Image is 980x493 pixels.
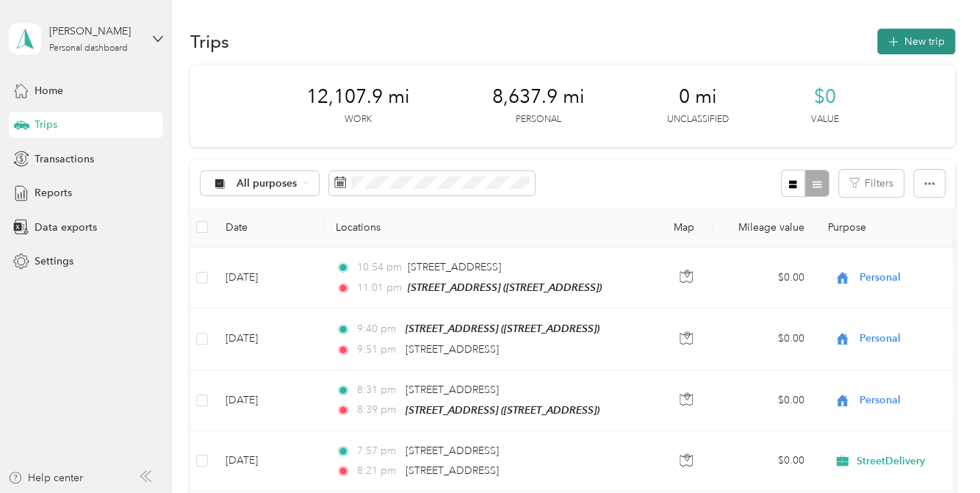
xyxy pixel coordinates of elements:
span: Home [35,83,63,98]
span: 0 mi [679,85,717,109]
th: Date [214,207,324,248]
span: Transactions [35,151,94,167]
span: [STREET_ADDRESS] [406,343,499,356]
span: 10:54 pm [356,259,401,276]
span: Trips [35,117,57,132]
td: [DATE] [214,309,324,370]
span: 8:21 pm [356,463,398,479]
span: Data exports [35,220,97,235]
p: Personal [516,113,561,126]
span: [STREET_ADDRESS] [406,384,499,396]
h1: Trips [190,34,229,49]
span: 8:31 pm [356,382,398,398]
span: 8,637.9 mi [492,85,585,109]
th: Map [662,207,713,248]
p: Value [811,113,839,126]
div: [PERSON_NAME] [49,24,141,39]
span: 9:40 pm [356,321,398,337]
span: [STREET_ADDRESS] [408,261,501,273]
th: Locations [324,207,662,248]
span: [STREET_ADDRESS] ([STREET_ADDRESS]) [408,281,602,293]
span: 12,107.9 mi [306,85,410,109]
span: Reports [35,185,72,201]
p: Unclassified [667,113,729,126]
td: [DATE] [214,370,324,431]
button: Filters [839,170,904,197]
span: Settings [35,253,73,269]
td: $0.00 [713,248,816,309]
span: [STREET_ADDRESS] [406,464,499,477]
span: All purposes [237,179,298,189]
span: 8:39 pm [356,402,398,418]
p: Work [345,113,372,126]
div: Personal dashboard [49,44,128,53]
button: New trip [877,29,955,54]
td: [DATE] [214,248,324,309]
span: [STREET_ADDRESS] ([STREET_ADDRESS]) [406,404,599,416]
span: 7:57 pm [356,443,398,459]
span: 11:01 pm [356,280,401,296]
span: StreetDelivery [857,455,925,468]
span: $0 [814,85,836,109]
span: [STREET_ADDRESS] ([STREET_ADDRESS]) [406,323,599,334]
button: Help center [8,470,83,486]
th: Mileage value [713,207,816,248]
td: $0.00 [713,309,816,370]
span: 9:51 pm [356,342,398,358]
td: $0.00 [713,370,816,431]
iframe: Everlance-gr Chat Button Frame [898,411,980,493]
td: $0.00 [713,431,816,492]
td: [DATE] [214,431,324,492]
span: [STREET_ADDRESS] [406,445,499,457]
